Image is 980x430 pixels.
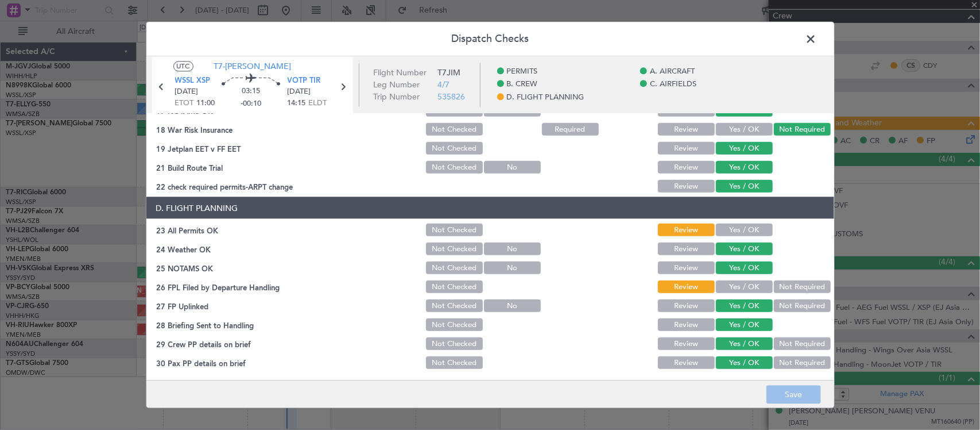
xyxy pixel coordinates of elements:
[146,22,834,56] header: Dispatch Checks
[716,180,773,193] button: Yes / OK
[774,281,831,293] button: Not Required
[774,300,831,312] button: Not Required
[774,356,831,369] button: Not Required
[774,123,831,136] button: Not Required
[716,281,773,293] button: Yes / OK
[716,356,773,369] button: Yes / OK
[774,337,831,350] button: Not Required
[716,161,773,174] button: Yes / OK
[716,318,773,331] button: Yes / OK
[716,123,773,136] button: Yes / OK
[716,243,773,255] button: Yes / OK
[716,300,773,312] button: Yes / OK
[716,262,773,274] button: Yes / OK
[716,142,773,155] button: Yes / OK
[716,337,773,350] button: Yes / OK
[716,224,773,236] button: Yes / OK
